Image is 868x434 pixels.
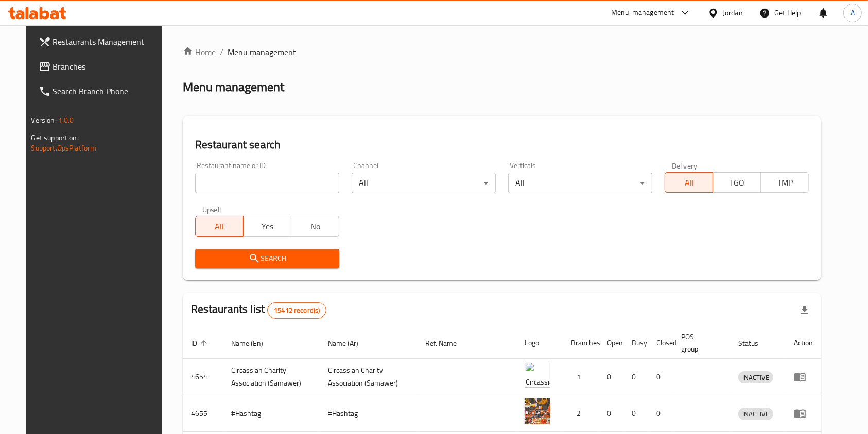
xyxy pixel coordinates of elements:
button: All [195,216,244,237]
button: No [291,216,339,237]
div: All [508,173,652,193]
button: Yes [243,216,291,237]
span: Name (En) [231,337,276,349]
span: Version: [31,113,57,127]
button: All [665,172,713,193]
span: POS group [681,330,718,355]
td: 0 [599,395,623,432]
th: Open [599,327,623,359]
th: Busy [623,327,648,359]
span: Search [203,252,331,265]
a: Restaurants Management [30,29,171,54]
span: Name (Ar) [328,337,372,349]
div: Export file [792,298,817,323]
button: TGO [713,172,761,193]
input: Search for restaurant name or ID.. [195,173,339,193]
span: 15412 record(s) [268,306,326,315]
h2: Restaurant search [195,137,809,153]
span: All [669,175,709,190]
span: Status [738,337,772,349]
td: ​Circassian ​Charity ​Association​ (Samawer) [223,359,320,395]
div: Menu [794,371,813,383]
th: Logo [516,327,563,359]
div: Menu [794,407,813,420]
a: Support.OpsPlatform [31,141,97,155]
a: Branches [30,54,171,79]
div: Total records count [267,302,326,319]
th: Closed [648,327,673,359]
span: Menu management [228,46,296,58]
span: INACTIVE [738,408,773,420]
div: All [352,173,496,193]
img: ​Circassian ​Charity ​Association​ (Samawer) [525,362,550,388]
td: 0 [623,359,648,395]
div: Jordan [723,7,743,19]
td: 0 [648,359,673,395]
span: Ref. Name [425,337,470,349]
span: ID [191,337,211,349]
button: Search [195,249,339,268]
span: Yes [248,219,287,234]
span: Branches [53,60,163,73]
td: 0 [599,359,623,395]
td: #Hashtag [320,395,418,432]
div: Menu-management [611,7,674,19]
td: 0 [648,395,673,432]
span: 1.0.0 [58,113,74,127]
button: TMP [760,172,809,193]
span: All [200,219,239,234]
td: #Hashtag [223,395,320,432]
div: INACTIVE [738,371,773,383]
nav: breadcrumb [183,46,822,58]
li: / [220,46,223,58]
span: INACTIVE [738,372,773,383]
span: Restaurants Management [53,36,163,48]
span: A [850,7,855,19]
label: Delivery [672,162,698,169]
img: #Hashtag [525,398,550,424]
h2: Restaurants list [191,302,327,319]
span: Get support on: [31,131,79,144]
td: 4655 [183,395,223,432]
span: TMP [765,175,805,190]
th: Branches [563,327,599,359]
td: 4654 [183,359,223,395]
div: INACTIVE [738,408,773,420]
h2: Menu management [183,79,284,95]
a: Home [183,46,216,58]
span: Search Branch Phone [53,85,163,97]
span: TGO [717,175,757,190]
th: Action [786,327,821,359]
td: 0 [623,395,648,432]
td: 1 [563,359,599,395]
a: Search Branch Phone [30,79,171,104]
td: 2 [563,395,599,432]
span: No [296,219,335,234]
label: Upsell [202,206,221,213]
td: ​Circassian ​Charity ​Association​ (Samawer) [320,359,418,395]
